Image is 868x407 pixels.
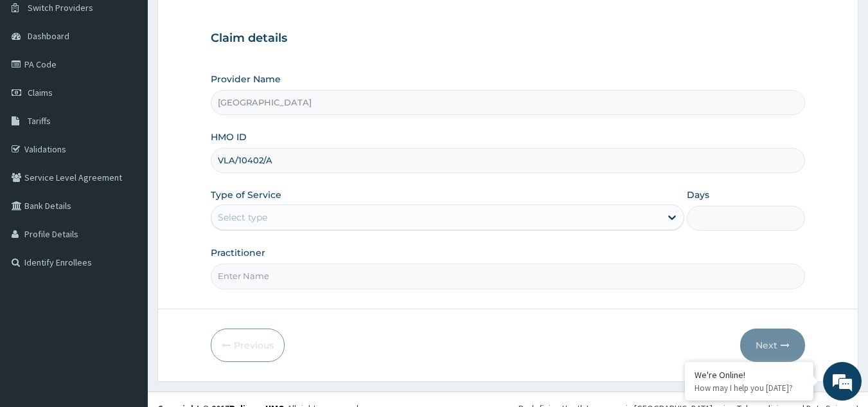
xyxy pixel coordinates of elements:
label: Type of Service [211,188,281,201]
span: We're online! [75,122,177,251]
label: Provider Name [211,73,281,86]
span: Switch Providers [28,2,93,14]
label: Practitioner [211,246,265,259]
div: Chat with us now [67,72,216,89]
label: Days [687,188,709,201]
button: Previous [211,329,285,362]
div: We're Online! [695,369,804,381]
input: Enter HMO ID [211,148,806,173]
h3: Claim details [211,32,806,46]
label: HMO ID [211,131,247,143]
span: Dashboard [28,30,69,42]
span: Tariffs [28,115,51,127]
img: d_794563401_company_1708531726252_794563401 [24,64,52,96]
button: Next [740,329,805,362]
p: How may I help you today? [695,383,804,393]
input: Enter Name [211,264,806,289]
span: Claims [28,87,53,98]
textarea: Type your message and hit 'Enter' [6,271,245,316]
div: Select type [218,211,267,224]
div: Minimize live chat window [211,6,242,37]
